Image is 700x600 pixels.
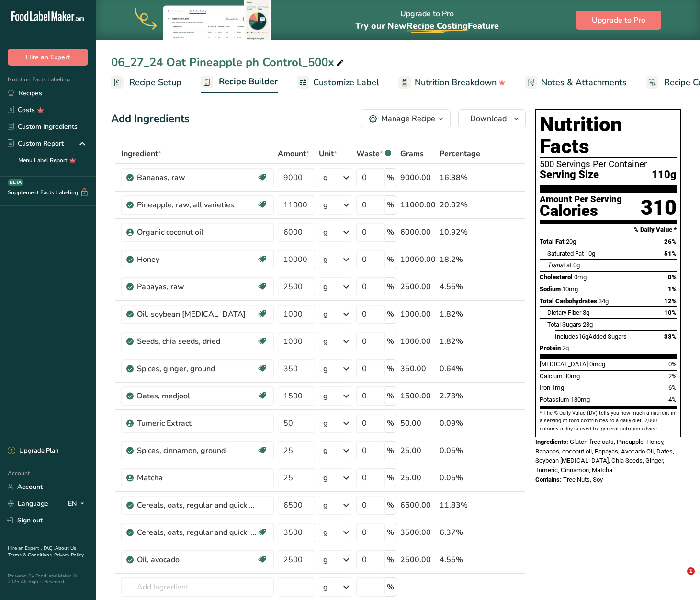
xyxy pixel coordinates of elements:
span: Amount [278,148,309,159]
div: g [323,336,328,347]
div: g [323,527,328,538]
div: g [323,499,328,511]
div: g [323,308,328,320]
div: 2500.00 [400,554,436,566]
div: 1.82% [440,336,480,347]
span: 2% [668,373,677,380]
div: 06_27_24 Oat Pineapple ph Control_500x [111,54,346,71]
span: 2g [562,344,569,351]
span: 51% [664,250,677,257]
span: Ingredients: [535,438,568,445]
a: About Us . [8,545,76,558]
div: 1500.00 [400,390,436,402]
a: Privacy Policy [54,552,84,558]
div: 11.83% [440,499,480,511]
span: Customize Label [313,76,379,89]
div: Powered By FoodLabelMaker © 2025 All Rights Reserved [8,573,88,585]
span: [MEDICAL_DATA] [540,361,588,368]
div: Manage Recipe [381,113,435,125]
div: g [323,281,328,293]
div: 2.73% [440,390,480,402]
div: 9000.00 [400,172,436,183]
span: 16g [578,333,588,340]
div: Custom Report [8,138,64,148]
div: 6000.00 [400,226,436,238]
span: Contains: [535,476,562,483]
span: Ingredient [121,148,161,159]
span: 0% [668,273,677,281]
div: 0.64% [440,363,480,374]
span: 10mg [562,285,578,293]
div: g [323,472,328,484]
span: Percentage [440,148,480,159]
span: Nutrition Breakdown [415,76,497,89]
div: EN [68,498,88,509]
span: Potassium [540,396,569,403]
div: 0.05% [440,472,480,484]
div: Cereals, oats, regular and quick and instant, unenriched, cooked with water (includes boiling and... [137,499,257,511]
div: Waste [356,148,391,159]
span: 0mg [574,273,587,281]
a: Notes & Attachments [525,72,627,93]
div: 10.92% [440,226,480,238]
div: g [323,418,328,429]
div: Organic coconut oil [137,226,257,238]
span: 6% [668,384,677,391]
div: Dates, medjool [137,390,257,402]
div: 25.00 [400,445,436,456]
span: Recipe Costing [406,20,468,32]
div: Spices, ginger, ground [137,363,257,374]
span: Tree Nuts, Soy [563,476,603,483]
div: Seeds, chia seeds, dried [137,336,257,347]
span: Protein [540,344,561,351]
div: Add Ingredients [111,111,190,127]
div: Upgrade Plan [8,446,58,456]
div: 25.00 [400,472,436,484]
span: 1% [668,285,677,293]
span: Dietary Fiber [547,309,581,316]
div: 0.05% [440,445,480,456]
div: 11000.00 [400,199,436,211]
span: 33% [664,333,677,340]
div: 50.00 [400,418,436,429]
span: Total Carbohydrates [540,297,597,305]
div: g [323,172,328,183]
div: 3500.00 [400,527,436,538]
div: g [323,581,328,593]
div: g [323,363,328,374]
div: 20.02% [440,199,480,211]
div: g [323,445,328,456]
input: Add Ingredient [121,577,274,597]
div: 6500.00 [400,499,436,511]
span: 0g [573,261,580,269]
a: Terms & Conditions . [8,552,54,558]
div: Bananas, raw [137,172,257,183]
span: 180mg [571,396,590,403]
span: Calcium [540,373,563,380]
div: Papayas, raw [137,281,257,293]
a: Nutrition Breakdown [398,72,506,93]
span: Iron [540,384,550,391]
button: Upgrade to Pro [576,11,661,30]
div: 350.00 [400,363,436,374]
section: * The % Daily Value (DV) tells you how much a nutrient in a serving of food contributes to a dail... [540,409,677,433]
h1: Nutrition Facts [540,113,677,158]
i: Trans [547,261,563,269]
div: 500 Servings Per Container [540,159,677,169]
a: Recipe Setup [111,72,181,93]
div: 2500.00 [400,281,436,293]
a: FAQ . [44,545,55,552]
span: Includes Added Sugars [555,333,627,340]
span: Try our New Feature [355,20,499,32]
div: g [323,254,328,265]
div: 1000.00 [400,308,436,320]
span: Notes & Attachments [541,76,627,89]
span: Fat [547,261,572,269]
span: 110g [652,169,677,181]
div: Cereals, oats, regular and quick, not fortified, dry [137,527,257,538]
span: Serving Size [540,169,599,181]
a: Hire an Expert . [8,545,42,552]
span: 4% [668,396,677,403]
span: 26% [664,238,677,245]
div: BETA [8,179,23,186]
